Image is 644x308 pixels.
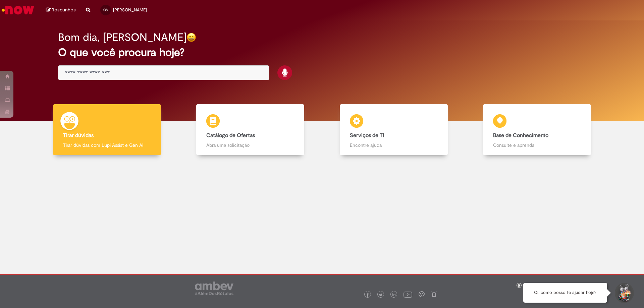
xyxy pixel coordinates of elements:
[523,283,607,303] div: Oi, como posso te ajudar hoje?
[35,104,179,156] a: Tirar dúvidas Tirar dúvidas com Lupi Assist e Gen Ai
[493,132,548,139] b: Base de Conhecimento
[350,142,438,148] p: Encontre ajuda
[404,290,412,299] img: logo_footer_youtube.png
[379,293,382,297] img: logo_footer_twitter.png
[493,142,581,148] p: Consulte e aprenda
[614,283,634,303] button: Iniciar Conversa de Suporte
[113,7,147,13] span: [PERSON_NAME]
[63,142,151,148] p: Tirar dúvidas com Lupi Assist e Gen Ai
[466,104,609,156] a: Base de Conhecimento Consulte e aprenda
[103,8,108,12] span: CS
[206,132,255,139] b: Catálogo de Ofertas
[58,32,186,43] h2: Bom dia, [PERSON_NAME]
[206,142,294,148] p: Abra uma solicitação
[58,47,586,58] h2: O que você procura hoje?
[195,282,233,295] img: logo_footer_ambev_rotulo_gray.png
[392,293,396,297] img: logo_footer_linkedin.png
[350,132,384,139] b: Serviços de TI
[322,104,466,156] a: Serviços de TI Encontre ajuda
[431,291,437,297] img: logo_footer_naosei.png
[63,132,94,139] b: Tirar dúvidas
[419,291,425,297] img: logo_footer_workplace.png
[1,3,35,17] img: ServiceNow
[52,7,76,13] span: Rascunhos
[186,33,196,42] img: happy-face.png
[46,7,76,13] a: Rascunhos
[366,293,369,297] img: logo_footer_facebook.png
[179,104,322,156] a: Catálogo de Ofertas Abra uma solicitação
